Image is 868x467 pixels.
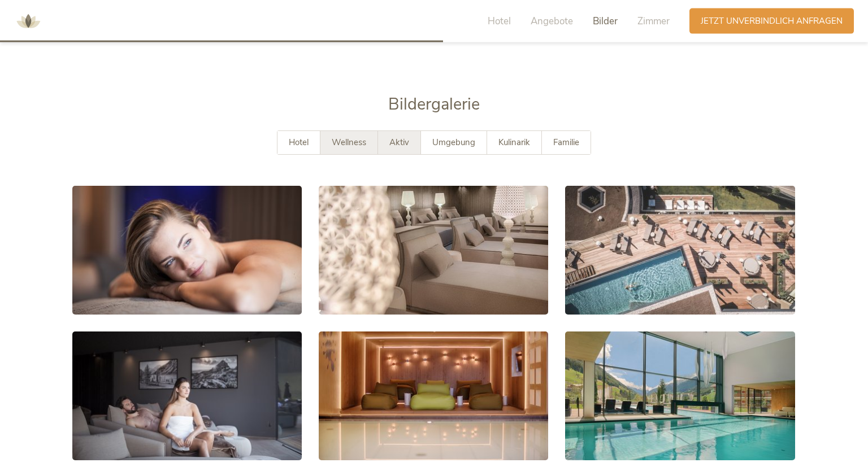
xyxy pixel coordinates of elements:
[553,137,579,148] span: Familie
[498,137,530,148] span: Kulinarik
[637,15,670,28] span: Zimmer
[11,17,45,25] a: AMONTI & LUNARIS Wellnessresort
[289,137,309,148] span: Hotel
[488,15,511,28] span: Hotel
[531,15,573,28] span: Angebote
[11,5,45,38] img: AMONTI & LUNARIS Wellnessresort
[388,93,480,115] span: Bildergalerie
[332,137,366,148] span: Wellness
[432,137,475,148] span: Umgebung
[701,15,843,27] span: Jetzt unverbindlich anfragen
[389,137,409,148] span: Aktiv
[593,15,618,28] span: Bilder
